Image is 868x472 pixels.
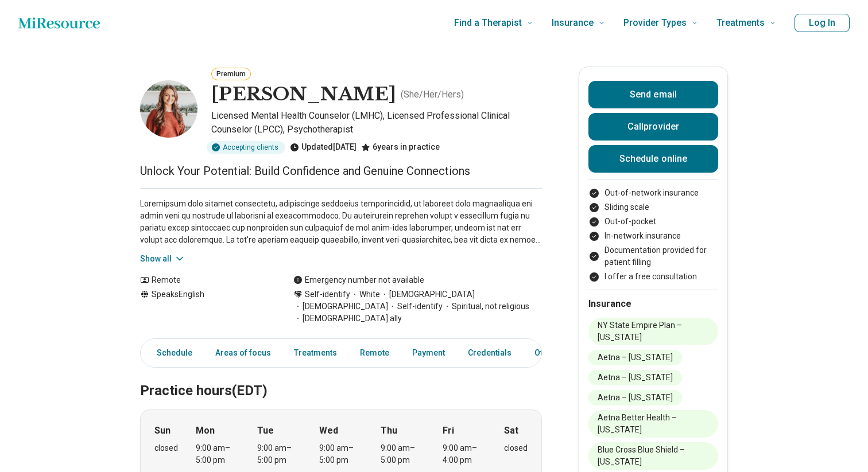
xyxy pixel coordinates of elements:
[588,113,718,141] button: Callprovider
[154,442,178,454] div: closed
[381,424,397,438] strong: Thu
[319,424,338,438] strong: Wed
[350,288,380,301] span: White
[140,80,197,138] img: Kristine Troescher, Licensed Mental Health Counselor (LMHC)
[196,442,240,466] div: 9:00 am – 5:00 pm
[588,145,718,173] a: Schedule online
[140,288,270,325] div: Speaks English
[361,141,440,154] div: 6 years in practice
[154,424,170,438] strong: Sun
[588,230,718,242] li: In-network insurance
[588,216,718,228] li: Out-of-pocket
[588,244,718,268] li: Documentation provided for patient filling
[211,83,396,107] h1: [PERSON_NAME]
[588,187,718,199] li: Out-of-network insurance
[257,442,301,466] div: 9:00 am – 5:00 pm
[353,341,396,365] a: Remote
[140,163,542,179] p: Unlock Your Potential: Build Confidence and Genuine Connections
[588,187,718,283] ul: Payment options
[443,301,529,313] span: Spiritual, not religious
[207,141,285,154] div: Accepting clients
[211,109,542,136] p: Licensed Mental Health Counselor (LMHC), Licensed Professional Clinical Counselor (LPCC), Psychot...
[211,68,251,80] button: Premium
[504,424,518,438] strong: Sat
[588,271,718,283] li: I offer a free consultation
[588,390,682,405] li: Aetna – [US_STATE]
[293,301,388,313] span: [DEMOGRAPHIC_DATA]
[196,424,215,438] strong: Mon
[388,301,443,313] span: Self-identify
[405,341,452,365] a: Payment
[381,442,425,466] div: 9:00 am – 5:00 pm
[140,274,270,286] div: Remote
[588,297,718,311] h2: Insurance
[588,410,718,438] li: Aetna Better Health – [US_STATE]
[140,354,542,401] h2: Practice hours (EDT)
[401,88,464,102] p: ( She/Her/Hers )
[319,442,363,466] div: 9:00 am – 5:00 pm
[140,198,542,246] p: Loremipsum dolo sitamet consectetu, adipiscinge seddoeius temporincidid, ut laboreet dolo magnaal...
[588,201,718,213] li: Sliding scale
[588,81,718,108] button: Send email
[795,14,850,32] button: Log In
[552,15,594,31] span: Insurance
[380,288,475,301] span: [DEMOGRAPHIC_DATA]
[461,341,518,365] a: Credentials
[588,442,718,470] li: Blue Cross Blue Shield – [US_STATE]
[305,288,350,301] span: Self-identify
[528,341,569,365] a: Other
[504,442,528,454] div: closed
[208,341,278,365] a: Areas of focus
[716,15,765,31] span: Treatments
[623,15,687,31] span: Provider Types
[454,15,522,31] span: Find a Therapist
[140,253,185,265] button: Show all
[18,11,100,34] a: Home page
[588,318,718,345] li: NY State Empire Plan – [US_STATE]
[293,313,402,325] span: [DEMOGRAPHIC_DATA] ally
[443,424,454,438] strong: Fri
[293,274,424,286] div: Emergency number not available
[257,424,274,438] strong: Tue
[290,141,356,154] div: Updated [DATE]
[287,341,344,365] a: Treatments
[143,341,199,365] a: Schedule
[443,442,487,466] div: 9:00 am – 4:00 pm
[588,370,682,385] li: Aetna – [US_STATE]
[588,350,682,365] li: Aetna – [US_STATE]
